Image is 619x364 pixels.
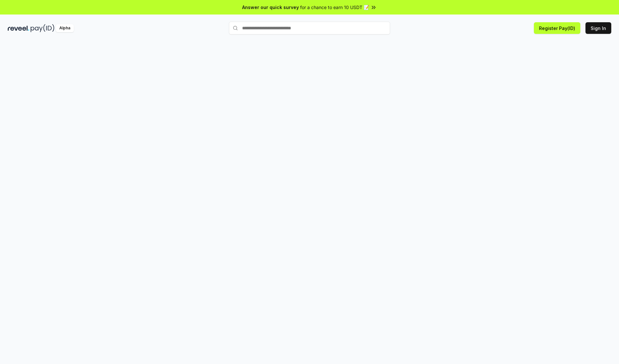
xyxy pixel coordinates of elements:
button: Sign In [585,22,611,34]
div: Alpha [56,24,74,32]
button: Register Pay(ID) [534,22,580,34]
span: for a chance to earn 10 USDT 📝 [300,4,369,11]
img: reveel_dark [8,24,29,32]
img: pay_id [31,24,54,32]
span: Answer our quick survey [242,4,299,11]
